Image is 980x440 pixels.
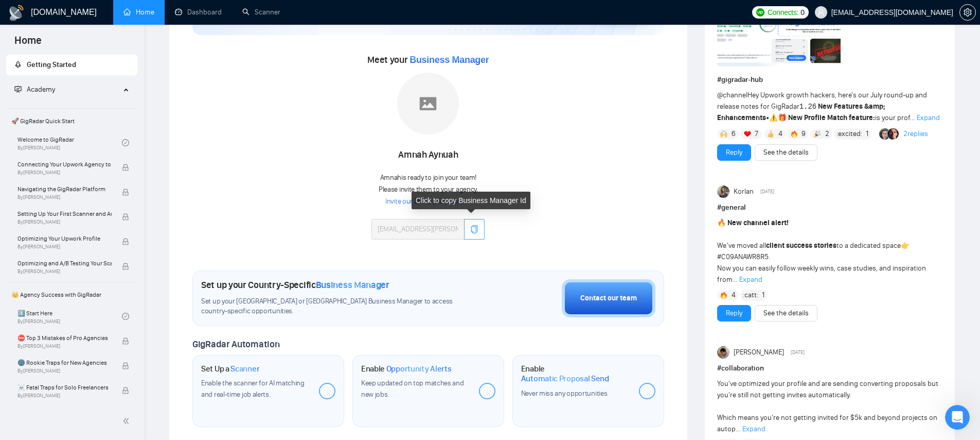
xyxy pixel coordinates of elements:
div: Contact our team [580,293,637,304]
button: See the details [755,144,817,161]
span: user [817,9,825,16]
button: Home [161,4,181,24]
span: Academy [27,85,55,94]
a: See the details [763,147,809,158]
span: Amnah is ready to join your team! [380,173,476,182]
h1: # general [717,202,942,213]
a: setting [959,8,976,16]
span: By [PERSON_NAME] [17,393,112,399]
a: Reply [726,147,742,158]
strong: New channel alert! [727,218,789,227]
h1: # collaboration [717,363,942,374]
div: AI Assistant from GigRadar 📡 says… [8,43,198,344]
button: copy [464,219,485,240]
span: ☠️ Fatal Traps for Solo Freelancers [17,382,112,393]
span: :catt: [743,290,758,301]
span: Enable the scanner for AI matching and real-time job alerts. [201,379,305,399]
span: Navigating the GigRadar Platform [17,184,112,194]
img: ❤️ [744,130,751,138]
span: By [PERSON_NAME] [17,268,112,275]
span: lock [122,362,129,369]
span: Never miss any opportunities. [521,389,609,398]
span: Expand [742,425,765,433]
a: 1️⃣ Start HereBy[PERSON_NAME] [17,305,122,328]
span: 👉 [901,241,910,250]
span: Connects: [768,7,798,18]
img: Joey Akhter [717,346,729,359]
img: 🔥 [720,292,727,299]
span: 🎁 [778,113,787,122]
a: 2replies [903,129,928,139]
button: setting [959,4,976,21]
img: placeholder.png [397,73,459,134]
img: upwork-logo.png [756,8,764,16]
span: Please invite them to your agency. [379,185,478,194]
a: Reply [726,308,742,319]
div: Amnah Aynuah [371,146,485,164]
img: 🔥 [791,130,798,138]
span: Scanner [230,364,259,374]
div: ✅ The freelancer is verified in the [GEOGRAPHIC_DATA]/[GEOGRAPHIC_DATA] [16,150,161,180]
a: searchScanner [242,8,280,16]
span: fund-projection-screen [14,86,22,93]
div: ✅ The agency owner is verified in the [GEOGRAPHIC_DATA]/[GEOGRAPHIC_DATA] [16,221,161,251]
div: Hey, there!You can request an additional Business Manager to apply for US or UK exclusive jobs.Be... [8,43,169,331]
h1: Set up your Country-Specific [201,279,389,291]
span: 9 [801,129,806,139]
a: homeHome [123,8,154,16]
span: #C09ANAWR8R5 [717,252,769,261]
span: @channel [717,91,747,99]
button: Reply [717,305,751,321]
h1: Enable [521,364,631,384]
span: Set up your [GEOGRAPHIC_DATA] or [GEOGRAPHIC_DATA] Business Manager to access country-specific op... [201,297,474,316]
h1: # gigradar-hub [717,74,942,86]
span: By [PERSON_NAME] [17,170,112,176]
a: Welcome to GigRadarBy[PERSON_NAME] [17,131,122,154]
span: Getting Started [27,60,76,69]
div: Close [181,4,199,23]
span: ⚠️ [769,113,778,122]
span: setting [960,8,975,16]
span: Setting Up Your First Scanner and Auto-Bidder [17,209,112,219]
a: Invite our BM to your team → [385,197,471,207]
strong: client success stories [766,241,836,250]
img: Alex B [879,128,890,140]
img: 👍 [767,130,774,138]
span: copy [470,225,478,233]
a: dashboardDashboard [175,8,222,16]
a: See the details [763,308,809,319]
code: 1.26 [799,103,817,111]
span: Keep updated on top matches and new jobs. [361,379,464,399]
span: 1 [866,129,868,139]
button: Yes, I meet all of the criteria - request a new BM [18,350,192,380]
iframe: Intercom live chat [945,405,970,430]
span: [DATE] [791,348,805,357]
span: [DATE] [760,187,774,196]
span: check-circle [122,139,129,146]
span: rocket [14,61,22,68]
span: 7 [755,129,758,139]
span: Expand [917,113,940,122]
span: 1 [762,290,764,300]
span: Business Manager [316,279,389,291]
img: 🎉 [814,130,821,138]
span: By [PERSON_NAME] [17,343,112,349]
span: 2 [825,129,829,139]
span: [PERSON_NAME] [734,347,784,358]
div: Can I apply to US-only jobs?If you're interested in applying for jobs that are restricted… [17,277,160,326]
div: Before requesting an additional country-specific BM, please make sure that your agency meets ALL ... [16,99,161,150]
span: Optimizing Your Upwork Profile [17,233,112,244]
img: Korlan [717,185,729,198]
div: You can request an additional Business Manager to apply for US or UK exclusive jobs. [16,64,161,95]
span: Opportunity Alerts [386,364,452,374]
span: Optimizing and A/B Testing Your Scanner for Better Results [17,258,112,268]
span: Academy [14,85,55,94]
span: lock [122,263,129,270]
span: If you're interested in applying for jobs that are restricted… [27,297,138,316]
span: We’ve moved all to a dedicated space . Now you can easily follow weekly wins, case studies, and i... [717,218,926,284]
h1: AI Assistant from GigRadar 📡 [50,6,160,22]
span: 🌚 Rookie Traps for New Agencies [17,358,112,368]
span: 4 [732,290,736,300]
img: Profile image for AI Assistant from GigRadar 📡 [29,6,46,22]
div: ✅ The agency's primary office location is verified in the [GEOGRAPHIC_DATA]/[GEOGRAPHIC_DATA] [16,180,161,221]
